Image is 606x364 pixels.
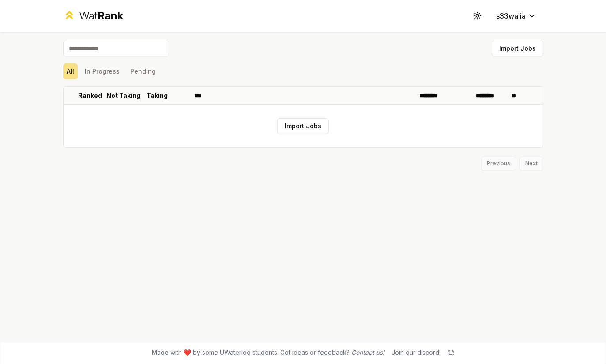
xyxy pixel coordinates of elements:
button: Import Jobs [277,118,329,134]
button: Import Jobs [492,41,543,56]
button: All [63,63,78,79]
a: Contact us! [351,349,384,356]
div: Join our discord! [391,348,440,357]
button: In Progress [81,63,123,79]
button: Pending [127,63,159,79]
a: WatRank [63,9,124,23]
span: s33walia [496,11,526,21]
div: Wat [79,9,123,23]
span: Rank [98,9,123,22]
button: s33walia [489,8,543,24]
p: Ranked [78,91,102,100]
span: Made with ❤️ by some UWaterloo students. Got ideas or feedback? [152,348,384,357]
p: Taking [147,91,168,100]
p: Not Taking [106,91,140,100]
